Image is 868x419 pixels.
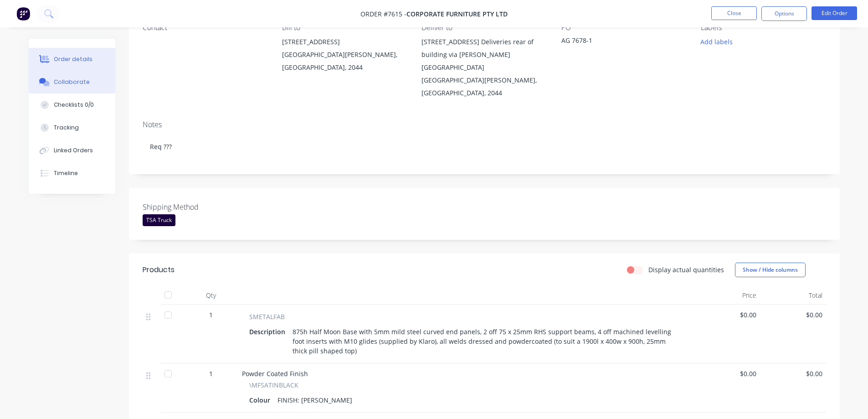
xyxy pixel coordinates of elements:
div: [GEOGRAPHIC_DATA][PERSON_NAME], [GEOGRAPHIC_DATA], 2044 [421,74,546,99]
span: Powder Coated Finish [242,369,308,378]
div: Labels [701,23,826,32]
div: Timeline [54,169,78,177]
div: FINISH: [PERSON_NAME] [274,393,356,407]
button: Checklists 0/0 [29,93,115,116]
div: [STREET_ADDRESS] Deliveries rear of building via [PERSON_NAME][GEOGRAPHIC_DATA][GEOGRAPHIC_DATA][... [421,36,546,99]
div: Qty [184,286,238,305]
div: [STREET_ADDRESS] Deliveries rear of building via [PERSON_NAME][GEOGRAPHIC_DATA] [421,36,546,74]
div: AG 7678-1 [561,36,675,48]
div: Contact [143,23,267,32]
span: $0.00 [698,310,756,320]
span: \MFSATINBLACK [249,380,298,390]
div: [STREET_ADDRESS][GEOGRAPHIC_DATA][PERSON_NAME], [GEOGRAPHIC_DATA], 2044 [282,36,407,74]
button: Options [761,6,807,21]
button: Close [711,6,757,20]
span: SMETALFAB [249,312,285,321]
button: Timeline [29,162,115,185]
button: Add labels [696,36,738,48]
label: Shipping Method [143,202,257,212]
div: Checklists 0/0 [54,101,94,109]
label: Display actual quantities [648,265,724,274]
div: Notes [143,120,826,129]
div: TSA Truck [143,214,175,226]
button: Edit Order [812,6,857,20]
span: $0.00 [698,369,756,378]
div: Req ??? [143,133,826,160]
div: Price [694,286,760,305]
span: $0.00 [764,369,822,378]
button: Collaborate [29,71,115,93]
div: Tracking [54,124,79,132]
button: Order details [29,48,115,71]
div: [GEOGRAPHIC_DATA][PERSON_NAME], [GEOGRAPHIC_DATA], 2044 [282,48,407,74]
div: 875h Half Moon Base with 5mm mild steel curved end panels, 2 off 75 x 25mm RHS support beams, 4 o... [289,325,683,357]
button: Tracking [29,116,115,139]
div: Description [249,325,289,338]
div: Colour [249,393,274,407]
div: Products [143,264,175,275]
button: Show / Hide columns [735,263,806,277]
span: 1 [209,369,213,378]
div: Total [760,286,826,305]
div: Linked Orders [54,146,93,155]
span: $0.00 [764,310,822,320]
div: Deliver to [421,23,546,32]
img: Factory [16,7,30,21]
span: 1 [209,310,213,320]
span: Order #7615 - [360,10,406,18]
div: Collaborate [54,78,90,86]
span: Corporate Furniture Pty Ltd [406,10,508,18]
div: Bill to [282,23,407,32]
div: [STREET_ADDRESS] [282,36,407,48]
button: Linked Orders [29,139,115,162]
div: PO [561,23,686,32]
div: Order details [54,55,92,63]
